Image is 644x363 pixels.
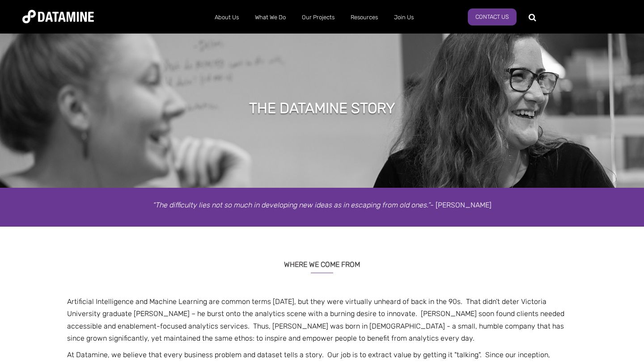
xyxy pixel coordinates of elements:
[294,6,343,29] a: Our Projects
[22,10,94,23] img: Datamine
[386,6,422,29] a: Join Us
[60,249,584,273] h3: WHERE WE COME FROM
[247,6,294,29] a: What We Do
[249,98,395,118] h1: THE DATAMINE STORY
[60,295,584,344] p: Artificial Intelligence and Machine Learning are common terms [DATE], but they were virtually unh...
[468,8,517,25] a: Contact Us
[207,6,247,29] a: About Us
[343,6,386,29] a: Resources
[60,199,584,211] p: - [PERSON_NAME]
[153,201,430,209] em: “The difficulty lies not so much in developing new ideas as in escaping from old ones.”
